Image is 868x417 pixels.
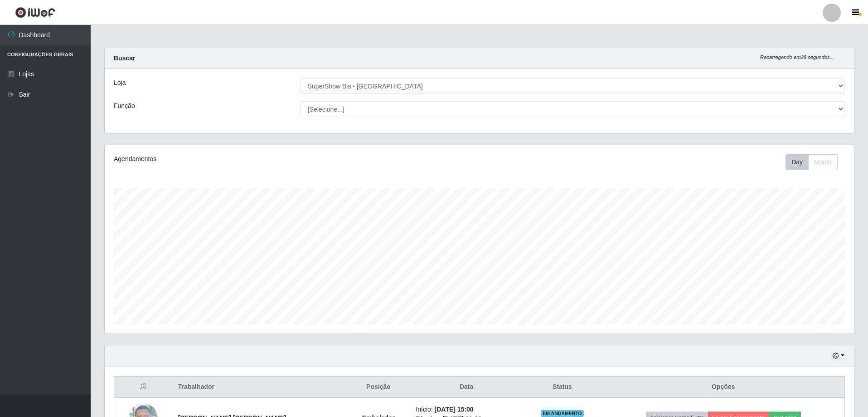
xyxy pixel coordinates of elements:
span: EM ANDAMENTO [541,410,584,417]
img: CoreUI Logo [15,7,55,18]
div: First group [786,154,838,170]
time: [DATE] 15:00 [435,406,474,413]
label: Função [114,101,135,111]
th: Trabalhador [173,377,347,398]
div: Toolbar with button groups [786,154,845,170]
th: Data [410,377,522,398]
strong: Buscar [114,54,135,62]
li: Início: [416,405,517,414]
button: Day [786,154,809,170]
div: Agendamentos [114,154,411,164]
th: Posição [347,377,411,398]
button: Month [808,154,838,170]
i: Recarregando em 29 segundos... [760,54,834,60]
th: Status [522,377,602,398]
label: Loja [114,78,126,88]
th: Opções [602,377,844,398]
